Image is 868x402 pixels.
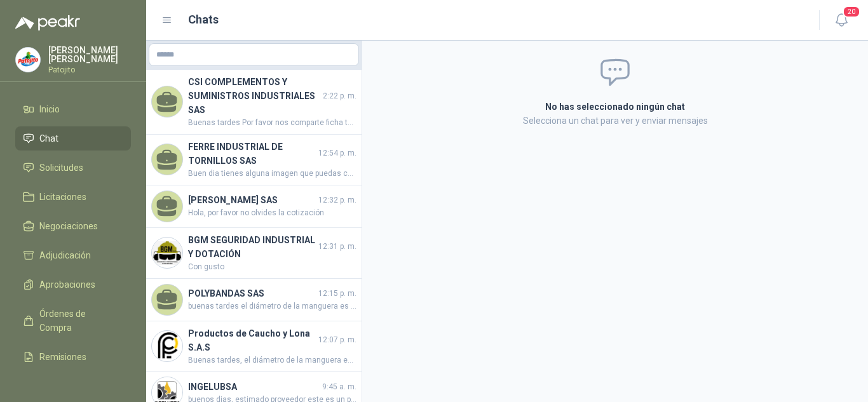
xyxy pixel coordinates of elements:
[48,66,131,74] p: Patojito
[188,140,316,168] h4: FERRE INDUSTRIAL DE TORNILLOS SAS
[318,194,356,206] span: 12:32 p. m.
[15,214,131,238] a: Negociaciones
[146,135,362,185] a: FERRE INDUSTRIAL DE TORNILLOS SAS12:54 p. m.Buen dia tienes alguna imagen que puedas compartirme ...
[15,97,131,121] a: Inicio
[188,168,356,180] span: Buen dia tienes alguna imagen que puedas compartirme por favor
[15,156,131,180] a: Solicitudes
[39,248,91,262] span: Adjudicación
[318,334,356,346] span: 12:07 p. m.
[323,90,356,102] span: 2:22 p. m.
[188,193,316,207] h4: [PERSON_NAME] SAS
[188,261,356,273] span: Con gusto
[15,185,131,209] a: Licitaciones
[15,15,80,30] img: Logo peakr
[188,11,219,29] h1: Chats
[188,380,320,394] h4: INGELUBSA
[39,219,98,233] span: Negociaciones
[152,331,182,361] img: Company Logo
[15,243,131,267] a: Adjudicación
[188,300,356,312] span: buenas tardes el diámetro de la manguera es de 8", agradezco por favor [PERSON_NAME] y enviar la ...
[830,9,853,32] button: 20
[188,207,356,219] span: Hola, por favor no olvides la cotización
[188,75,320,117] h4: CSI COMPLEMENTOS Y SUMINISTROS INDUSTRIALES SAS
[16,48,40,72] img: Company Logo
[188,354,356,366] span: Buenas tardes, el diámetro de la manguera es de 8 pulgadas, quedo atenta, agradezco anexar la fic...
[146,185,362,228] a: [PERSON_NAME] SAS12:32 p. m.Hola, por favor no olvides la cotización
[152,238,182,268] img: Company Logo
[15,302,131,340] a: Órdenes de Compra
[15,126,131,151] a: Chat
[188,117,356,129] span: Buenas tardes Por favor nos comparte ficha técnica
[48,46,131,64] p: [PERSON_NAME] [PERSON_NAME]
[39,190,86,204] span: Licitaciones
[318,241,356,253] span: 12:31 p. m.
[39,350,86,364] span: Remisiones
[39,307,119,335] span: Órdenes de Compra
[39,278,95,291] span: Aprobaciones
[39,131,58,145] span: Chat
[393,114,837,128] p: Selecciona un chat para ver y enviar mensajes
[393,100,837,114] h2: No has seleccionado ningún chat
[146,321,362,372] a: Company LogoProductos de Caucho y Lona S.A.S12:07 p. m.Buenas tardes, el diámetro de la manguera ...
[15,272,131,297] a: Aprobaciones
[843,6,860,18] span: 20
[146,279,362,321] a: POLYBANDAS SAS12:15 p. m.buenas tardes el diámetro de la manguera es de 8", agradezco por favor [...
[15,345,131,369] a: Remisiones
[39,102,60,116] span: Inicio
[188,326,316,354] h4: Productos de Caucho y Lona S.A.S
[146,228,362,279] a: Company LogoBGM SEGURIDAD INDUSTRIAL Y DOTACIÓN12:31 p. m.Con gusto
[322,381,356,393] span: 9:45 a. m.
[146,70,362,135] a: CSI COMPLEMENTOS Y SUMINISTROS INDUSTRIALES SAS2:22 p. m.Buenas tardes Por favor nos comparte fic...
[318,147,356,159] span: 12:54 p. m.
[318,288,356,300] span: 12:15 p. m.
[188,286,316,300] h4: POLYBANDAS SAS
[188,233,316,261] h4: BGM SEGURIDAD INDUSTRIAL Y DOTACIÓN
[39,161,83,175] span: Solicitudes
